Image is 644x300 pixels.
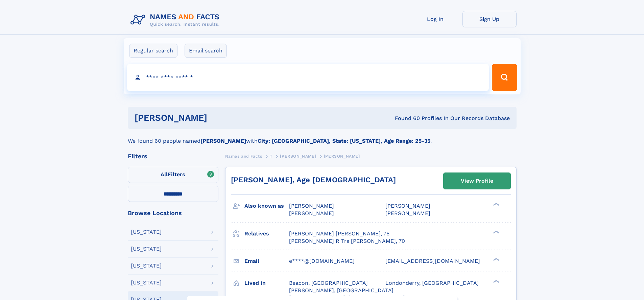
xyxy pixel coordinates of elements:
a: [PERSON_NAME] R Trs [PERSON_NAME], 70 [289,237,405,245]
label: Email search [185,44,227,58]
span: Beacon, [GEOGRAPHIC_DATA] [289,280,368,286]
span: [EMAIL_ADDRESS][DOMAIN_NAME] [385,258,480,264]
span: T [270,154,272,159]
span: Londonderry, [GEOGRAPHIC_DATA] [385,280,479,286]
img: Logo Names and Facts [128,11,225,29]
div: We found 60 people named with . [128,129,517,145]
div: [US_STATE] [131,229,162,235]
span: All [161,171,168,178]
div: ❯ [492,279,500,283]
span: [PERSON_NAME] [324,154,360,159]
span: [PERSON_NAME] [280,154,316,159]
a: Names and Facts [225,152,262,160]
span: [PERSON_NAME] [289,210,334,216]
h3: Also known as [244,200,289,212]
a: [PERSON_NAME], Age [DEMOGRAPHIC_DATA] [231,176,396,184]
h3: Email [244,255,289,267]
div: [US_STATE] [131,263,162,269]
button: Search Button [492,64,517,91]
b: [PERSON_NAME] [200,138,246,144]
input: search input [127,64,489,91]
a: Sign Up [462,11,517,27]
span: [PERSON_NAME], [GEOGRAPHIC_DATA] [289,287,393,294]
span: [PERSON_NAME] [385,203,430,209]
div: ❯ [492,257,500,261]
h3: Lived in [244,277,289,289]
label: Filters [128,167,218,183]
a: Log In [408,11,462,27]
div: ❯ [492,202,500,207]
a: [PERSON_NAME] [280,152,316,160]
a: [PERSON_NAME] [PERSON_NAME], 75 [289,230,389,237]
b: City: [GEOGRAPHIC_DATA], State: [US_STATE], Age Range: 25-35 [258,138,430,144]
div: ❯ [492,230,500,234]
span: [PERSON_NAME] [289,203,334,209]
div: [US_STATE] [131,280,162,285]
div: Browse Locations [128,210,218,216]
div: Filters [128,153,218,159]
span: [PERSON_NAME] [385,210,430,216]
div: [US_STATE] [131,246,162,252]
div: Found 60 Profiles In Our Records Database [301,115,510,122]
div: View Profile [461,173,493,189]
a: View Profile [444,173,510,189]
a: T [270,152,272,160]
label: Regular search [129,44,177,58]
h1: [PERSON_NAME] [135,114,301,122]
h3: Relatives [244,228,289,239]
